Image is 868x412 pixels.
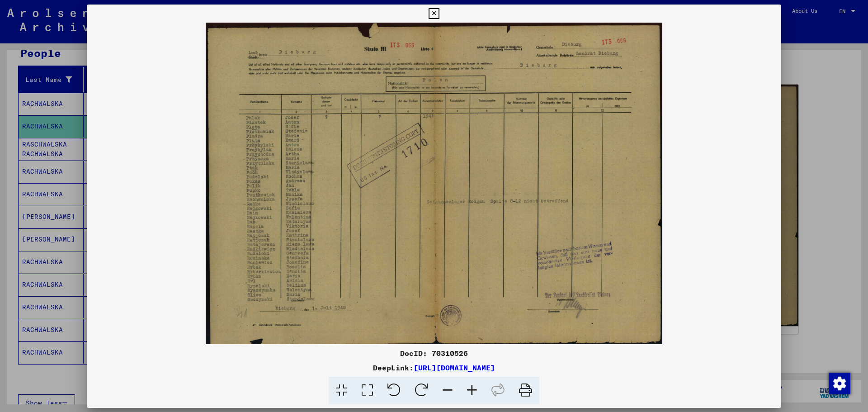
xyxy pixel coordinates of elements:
img: Change consent [829,373,850,394]
div: DocID: 70310526 [87,348,781,359]
div: Change consent [828,372,850,394]
div: DeepLink: [87,362,781,373]
img: 001.jpg [87,23,781,344]
a: [URL][DOMAIN_NAME] [414,363,495,372]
